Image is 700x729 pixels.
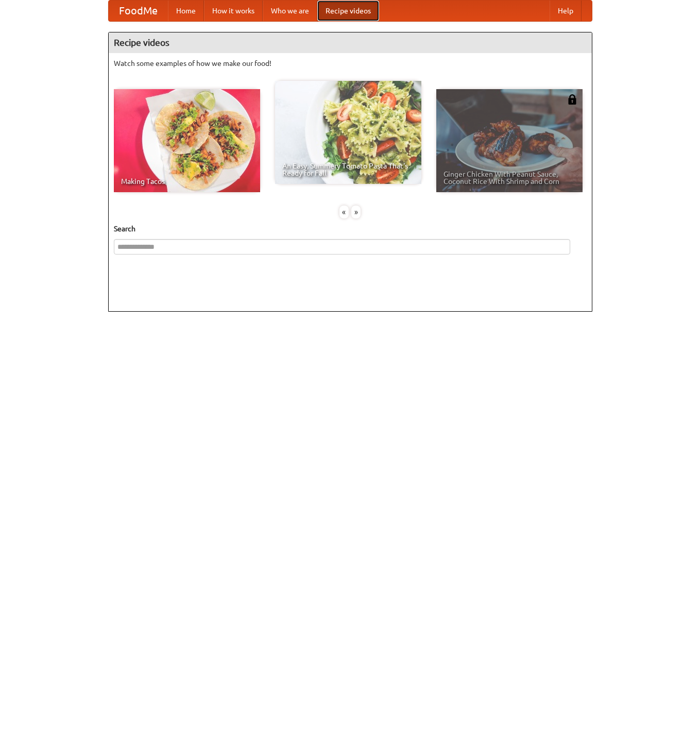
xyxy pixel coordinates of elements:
img: 483408.png [567,94,577,105]
a: Home [168,1,204,21]
a: Help [550,1,582,21]
span: An Easy, Summery Tomato Pasta That's Ready for Fall [282,162,414,177]
div: « [339,206,349,218]
p: Watch some examples of how we make our food! [114,58,587,69]
h4: Recipe videos [109,32,592,53]
a: How it works [204,1,263,21]
div: » [351,206,361,218]
a: Recipe videos [317,1,379,21]
h5: Search [114,224,587,234]
a: FoodMe [109,1,168,21]
span: Making Tacos [121,178,253,185]
a: Who we are [263,1,317,21]
a: Making Tacos [114,89,260,192]
a: An Easy, Summery Tomato Pasta That's Ready for Fall [275,81,421,184]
